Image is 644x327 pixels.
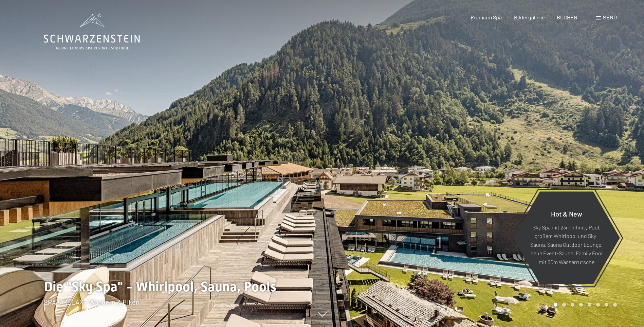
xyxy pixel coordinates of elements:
div: Carousel Pagination [551,303,617,307]
div: Carousel Page 5 [588,303,591,307]
a: Premium Spa [471,14,502,20]
a: Bildergalerie [514,14,545,20]
div: Carousel Page 7 [605,303,608,307]
div: Carousel Page 6 [596,303,600,307]
div: Carousel Page 2 [562,303,566,307]
span: Menü [603,14,617,20]
p: Sky Spa mit 23m Infinity Pool, großem Whirlpool und Sky-Sauna, Sauna Outdoor Lounge, neue Event-S... [530,223,603,266]
span: Hot & New [551,209,582,218]
div: Carousel Page 4 [579,303,583,307]
div: Carousel Page 8 [613,303,617,307]
a: BUCHEN [557,14,577,20]
div: Carousel Page 1 (Current Slide) [554,303,557,307]
div: Carousel Page 3 [571,303,574,307]
a: Hot & New Sky Spa mit 23m Infinity Pool, großem Whirlpool und Sky-Sauna, Sauna Outdoor Lounge, ne... [513,191,620,285]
